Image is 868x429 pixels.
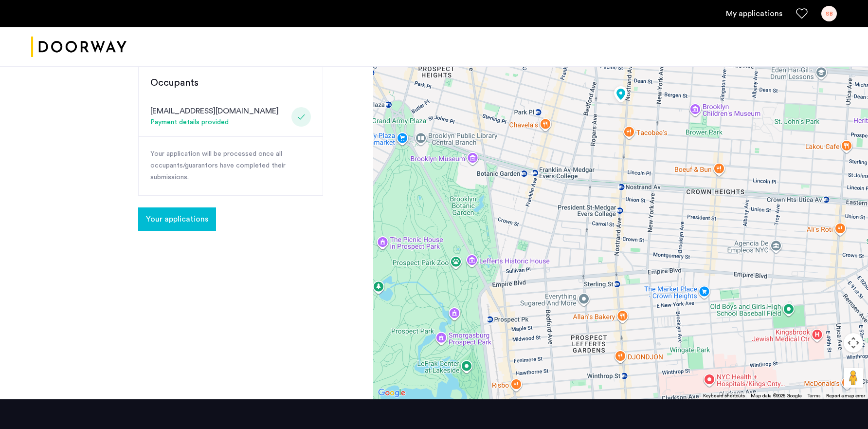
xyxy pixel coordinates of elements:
span: Map data ©2025 Google [751,393,802,398]
a: Cazamio logo [31,29,127,65]
button: Drag Pegman onto the map to open Street View [844,368,863,388]
h3: Occupants [150,76,311,90]
a: Favorites [796,8,808,19]
button: Keyboard shortcuts [703,392,745,399]
a: Terms (opens in new tab) [808,392,820,399]
div: Payment details provided [150,117,279,129]
cazamio-button: Go to application [138,215,216,223]
img: logo [31,29,127,65]
a: Report a map error [826,392,865,399]
div: [EMAIL_ADDRESS][DOMAIN_NAME] [150,105,279,117]
img: Google [376,387,408,399]
button: button [138,207,216,231]
a: Open this area in Google Maps (opens a new window) [376,387,408,399]
a: My application [726,8,782,19]
span: Your applications [146,213,208,225]
p: Your application will be processed once all occupants/guarantors have completed their submissions. [150,149,311,184]
button: Map camera controls [844,333,863,353]
div: SB [821,6,837,21]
